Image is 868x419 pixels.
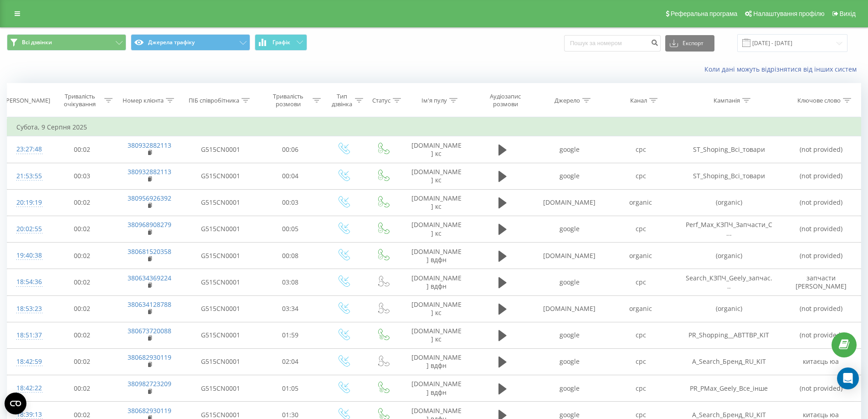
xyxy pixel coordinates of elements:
div: 23:27:48 [16,140,40,158]
div: Кампанія [714,97,740,104]
div: 20:02:55 [16,220,40,238]
span: Всі дзвінки [22,39,52,46]
div: Статус [372,97,390,104]
td: (organic) [676,243,781,269]
input: Пошук за номером [564,35,661,52]
td: G515CN0001 [184,269,257,295]
td: [DOMAIN_NAME] кс [402,163,471,189]
td: [DOMAIN_NAME] [534,243,605,269]
div: 18:51:37 [16,326,40,344]
a: Коли дані можуть відрізнятися вiд інших систем [704,65,861,73]
td: китаєць юа [781,348,861,375]
td: 00:02 [49,375,115,402]
td: G515CN0001 [184,375,257,402]
span: Графік [272,39,290,46]
td: (not provided) [781,163,861,189]
div: 18:53:23 [16,300,40,318]
td: [DOMAIN_NAME] кс [402,136,471,163]
a: 380682930119 [128,406,171,415]
td: [DOMAIN_NAME] вдфн [402,269,471,295]
td: google [534,136,605,163]
td: G515CN0001 [184,216,257,242]
td: запчасти [PERSON_NAME] [781,269,861,295]
td: (organic) [676,189,781,216]
a: 380956926392 [128,194,171,202]
div: Джерело [555,97,580,104]
td: [DOMAIN_NAME] кс [402,216,471,242]
td: (not provided) [781,189,861,216]
td: 02:04 [257,348,324,375]
td: (not provided) [781,295,861,322]
a: 380682930119 [128,353,171,362]
td: (not provided) [781,136,861,163]
td: 00:03 [257,189,324,216]
td: [DOMAIN_NAME] [534,295,605,322]
td: 00:05 [257,216,324,242]
div: Канал [630,97,647,104]
a: 380673720088 [128,326,171,335]
button: Всі дзвінки [7,34,126,51]
td: 03:34 [257,295,324,322]
td: G515CN0001 [184,243,257,269]
td: ST_Shoping_Всі_товари [676,163,781,189]
td: cpc [605,322,676,348]
div: Ім'я пулу [421,97,447,104]
td: [DOMAIN_NAME] кс [402,189,471,216]
td: G515CN0001 [184,189,257,216]
td: 00:02 [49,136,115,163]
td: A_Search_Бренд_RU_KIT [676,348,781,375]
td: [DOMAIN_NAME] кс [402,295,471,322]
div: 20:19:19 [16,194,40,212]
div: 21:53:55 [16,167,40,185]
td: 00:02 [49,243,115,269]
div: 18:42:59 [16,353,40,371]
td: Субота, 9 Серпня 2025 [7,118,861,136]
td: 00:03 [49,163,115,189]
td: ST_Shoping_Всі_товари [676,136,781,163]
td: organic [605,189,676,216]
button: Експорт [665,35,714,52]
div: Аудіозапис розмови [479,93,532,108]
a: 380634369224 [128,274,171,282]
div: Ключове слово [797,97,841,104]
td: (not provided) [781,243,861,269]
span: Perf_Max_КЗПЧ_Запчасти_C... [686,220,772,237]
td: PR_PMax_Geely_Все_інше [676,375,781,402]
div: 18:54:36 [16,273,40,291]
a: 380932882113 [128,167,171,176]
td: cpc [605,348,676,375]
td: organic [605,243,676,269]
td: G515CN0001 [184,322,257,348]
td: cpc [605,163,676,189]
div: Тривалість очікування [57,93,103,108]
td: (not provided) [781,375,861,402]
td: G515CN0001 [184,348,257,375]
div: Номер клієнта [123,97,164,104]
button: Open CMP widget [5,393,26,414]
a: 380982723209 [128,379,171,388]
span: Налаштування профілю [753,10,824,17]
div: 18:42:22 [16,379,40,397]
div: Тип дзвінка [331,93,353,108]
a: 380968908279 [128,220,171,229]
td: google [534,322,605,348]
td: google [534,348,605,375]
td: organic [605,295,676,322]
td: (organic) [676,295,781,322]
td: google [534,375,605,402]
button: Джерела трафіку [131,34,250,51]
td: cpc [605,375,676,402]
td: 00:04 [257,163,324,189]
td: G515CN0001 [184,295,257,322]
td: (not provided) [781,322,861,348]
td: 01:05 [257,375,324,402]
td: cpc [605,136,676,163]
td: cpc [605,269,676,295]
td: 00:02 [49,322,115,348]
a: 380634128788 [128,300,171,309]
div: [PERSON_NAME] [4,97,50,104]
td: [DOMAIN_NAME] кс [402,322,471,348]
div: ПІБ співробітника [189,97,239,104]
td: 00:06 [257,136,324,163]
td: 01:59 [257,322,324,348]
